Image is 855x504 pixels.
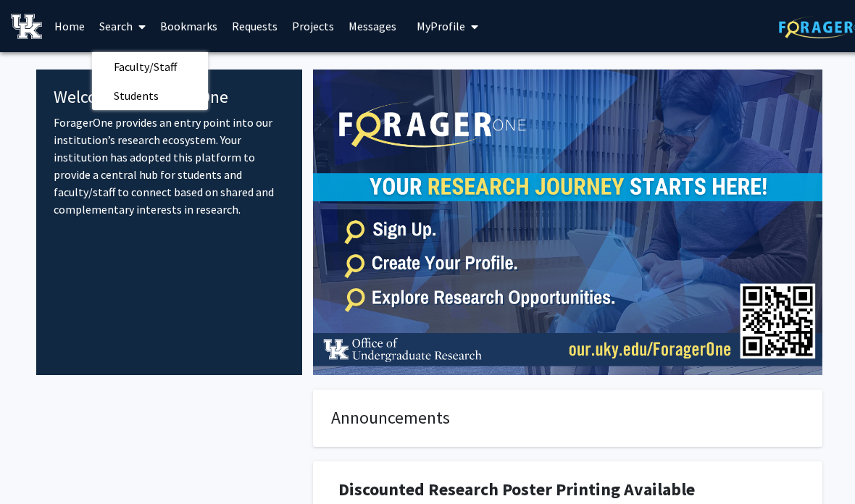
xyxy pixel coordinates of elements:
a: Bookmarks [153,1,225,51]
a: Students [92,85,208,106]
span: My Profile [417,19,465,33]
h4: Welcome to ForagerOne [54,87,285,108]
a: Projects [285,1,341,51]
h1: Discounted Research Poster Printing Available [338,479,797,500]
a: Messages [341,1,404,51]
span: Faculty/Staff [92,52,199,81]
a: Requests [225,1,285,51]
a: Faculty/Staff [92,56,208,77]
iframe: Chat [11,439,62,493]
img: University of Kentucky Logo [11,14,42,39]
a: Search [92,1,153,51]
a: Home [47,1,92,51]
h4: Announcements [331,408,804,429]
img: Cover Image [313,70,822,375]
p: ForagerOne provides an entry point into our institution’s research ecosystem. Your institution ha... [54,114,285,218]
span: Students [92,81,180,110]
